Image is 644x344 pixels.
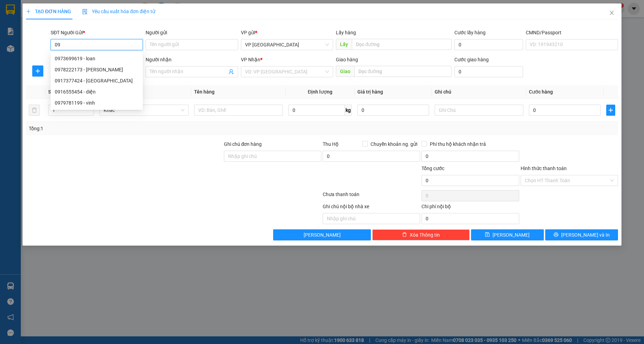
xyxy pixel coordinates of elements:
[322,191,421,203] div: Chưa thanh toán
[602,3,621,23] button: Close
[607,107,615,113] span: plus
[372,229,470,240] button: deleteXóa Thông tin
[454,39,523,50] input: Cước lấy hàng
[354,66,452,77] input: Dọc đường
[454,30,486,35] label: Cước lấy hàng
[304,231,341,239] span: [PERSON_NAME]
[521,166,567,171] label: Hình thức thanh toán
[224,151,321,162] input: Ghi chú đơn hàng
[33,68,43,74] span: plus
[435,105,524,116] input: Ghi Chú
[26,9,31,14] span: plus
[51,86,143,97] div: 0916555454 - diện
[545,229,618,240] button: printer[PERSON_NAME] và In
[529,89,553,95] span: Cước hàng
[421,166,444,171] span: Tổng cước
[323,213,420,224] input: Nhập ghi chú
[51,53,143,64] div: 0973699619 - loan
[55,77,139,85] div: 0917377424 - [GEOGRAPHIC_DATA]
[146,56,238,63] div: Người nhận
[336,30,356,35] span: Lấy hàng
[493,231,530,239] span: [PERSON_NAME]
[82,9,88,15] img: icon
[432,85,526,99] th: Ghi chú
[29,105,40,116] button: delete
[427,140,489,148] span: Phí thu hộ khách nhận trả
[336,39,352,50] span: Lấy
[194,105,283,116] input: VD: Bàn, Ghế
[104,105,184,115] span: Khác
[357,89,383,95] span: Giá trị hàng
[485,232,490,238] span: save
[402,232,407,238] span: delete
[241,57,260,62] span: VP Nhận
[241,29,333,36] div: VP gửi
[146,29,238,36] div: Người gửi
[410,231,440,239] span: Xóa Thông tin
[323,141,339,147] span: Thu Hộ
[273,229,371,240] button: [PERSON_NAME]
[194,89,215,95] span: Tên hàng
[32,65,43,77] button: plus
[352,39,452,50] input: Dọc đường
[26,9,71,14] span: TẠO ĐƠN HÀNG
[336,57,358,62] span: Giao hàng
[82,9,155,14] span: Yêu cầu xuất hóa đơn điện tử
[55,66,139,73] div: 0978222173 - [PERSON_NAME]
[245,39,329,50] span: VP Quảng Bình
[51,64,143,75] div: 0978222173 - nguyễn bình
[454,66,523,77] input: Cước giao hàng
[29,125,249,132] div: Tổng: 1
[55,88,139,96] div: 0916555454 - diện
[48,89,54,95] span: SL
[55,55,139,62] div: 0973699619 - loan
[308,89,332,95] span: Định lượng
[323,203,420,213] div: Ghi chú nội bộ nhà xe
[368,140,420,148] span: Chuyển khoản ng. gửi
[554,232,558,238] span: printer
[55,99,139,107] div: 0979781199 - vinh
[606,105,615,116] button: plus
[454,57,489,62] label: Cước giao hàng
[471,229,544,240] button: save[PERSON_NAME]
[336,66,354,77] span: Giao
[51,97,143,108] div: 0979781199 - vinh
[345,105,352,116] span: kg
[51,75,143,86] div: 0917377424 - thanh châu
[421,203,519,213] div: Chi phí nội bộ
[228,69,234,74] span: user-add
[357,105,429,116] input: 0
[526,29,618,36] div: CMND/Passport
[561,231,610,239] span: [PERSON_NAME] và In
[51,29,143,36] div: SĐT Người Gửi
[609,10,615,16] span: close
[224,141,262,147] label: Ghi chú đơn hàng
